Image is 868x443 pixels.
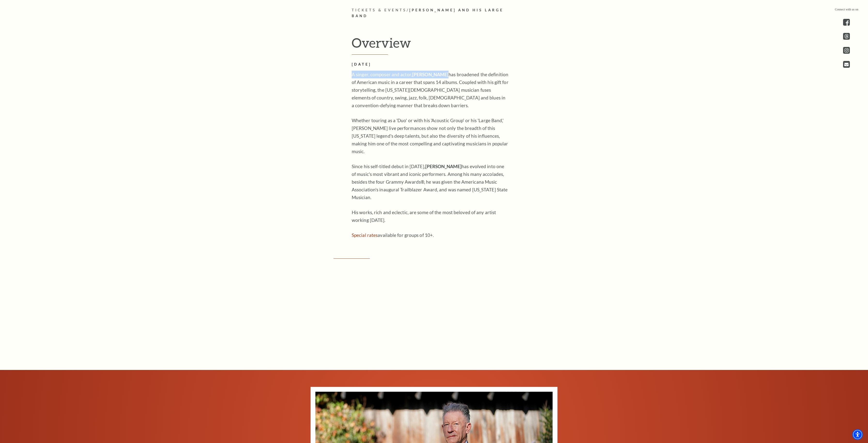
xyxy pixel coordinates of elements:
[843,19,850,26] a: facebook - open in a new tab
[352,8,503,18] span: [PERSON_NAME] and his Large Band
[352,232,378,238] a: Special rates
[352,231,509,239] p: available for groups of 10+.
[843,47,850,54] a: instagram - open in a new tab
[352,163,509,201] p: Since his self-titled debut in [DATE], has evolved into one of music's most vibrant and iconic pe...
[352,35,516,55] h2: Overview
[352,8,407,12] span: Tickets & Events
[352,7,516,19] p: /
[852,429,863,440] div: Accessibility Menu
[412,72,449,77] strong: [PERSON_NAME]
[352,61,509,68] h2: [DATE]
[843,61,850,68] a: Open this option - open in a new tab
[835,7,858,12] p: Connect with us on
[352,117,509,155] p: Whether touring as a 'Duo' or with his 'Acoustic Group' or his 'Large Band,' [PERSON_NAME] live p...
[425,164,462,169] strong: [PERSON_NAME]
[352,209,509,224] p: His works, rich and eclectic, are some of the most beloved of any artist working [DATE].
[843,33,850,40] a: threads.com - open in a new tab
[334,265,534,351] iframe: open-spotify
[352,71,509,109] p: A singer, composer and actor, has broadened the definition of American music in a career that spa...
